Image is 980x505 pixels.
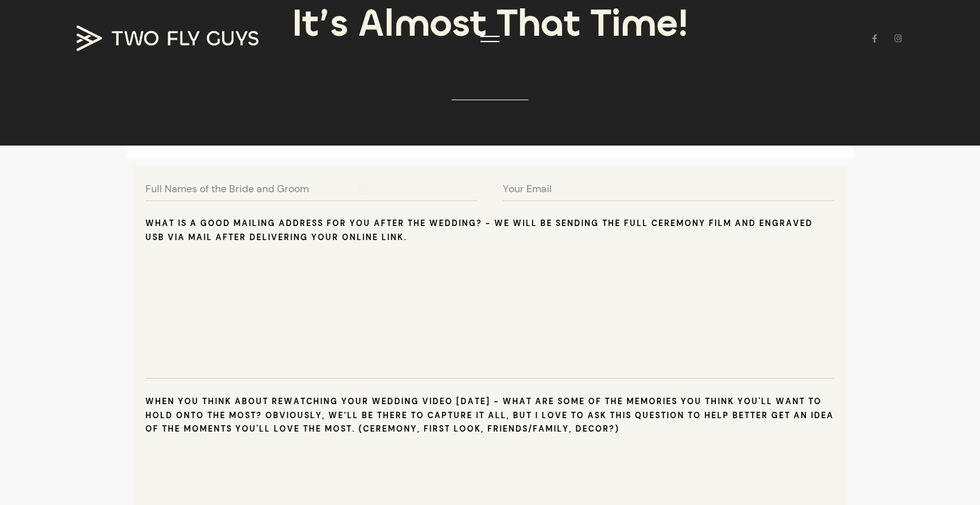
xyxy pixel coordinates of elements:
h6: What is a good mailing address for you after the wedding? - We will be sending the full ceremony ... [145,217,835,245]
a: TWO FLY GUYS MEDIA TWO FLY GUYS MEDIA [77,26,268,51]
input: Your Email [503,170,835,201]
span: Your Email [503,180,552,198]
h6: When you think about rewatching your wedding video [DATE] - what are some of the memories you thi... [145,395,835,437]
textarea: What is a good mailing address for you after the wedding? - We will be sending the full ceremony ... [145,251,835,379]
img: TWO FLY GUYS MEDIA [77,26,258,51]
input: Full Names of the Bride and Groom [145,170,477,201]
span: Full Names of the Bride and Groom [145,180,309,198]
